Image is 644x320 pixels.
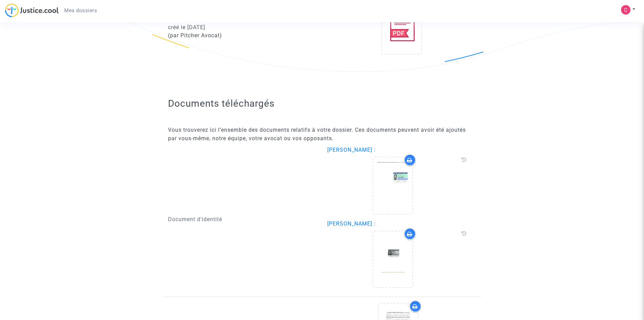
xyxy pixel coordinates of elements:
[5,3,59,17] img: jc-logo.svg
[327,220,376,227] span: [PERSON_NAME] :
[168,98,476,109] h2: Documents téléchargés
[327,147,376,153] span: [PERSON_NAME] :
[168,23,317,31] div: créé le [DATE]
[168,127,466,142] span: Vous trouverez ici l’ensemble des documents relatifs à votre dossier. Ces documents peuvent avoir...
[59,5,102,16] a: Mes dossiers
[621,5,630,15] img: AEdFTp51mUyF4RZkZwyHDyIiEvT70BdaLaPthNfhs4Bh=s96-c
[64,7,97,14] span: Mes dossiers
[168,31,317,40] div: (par Pitcher Avocat)
[168,215,317,223] p: Document d'identité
